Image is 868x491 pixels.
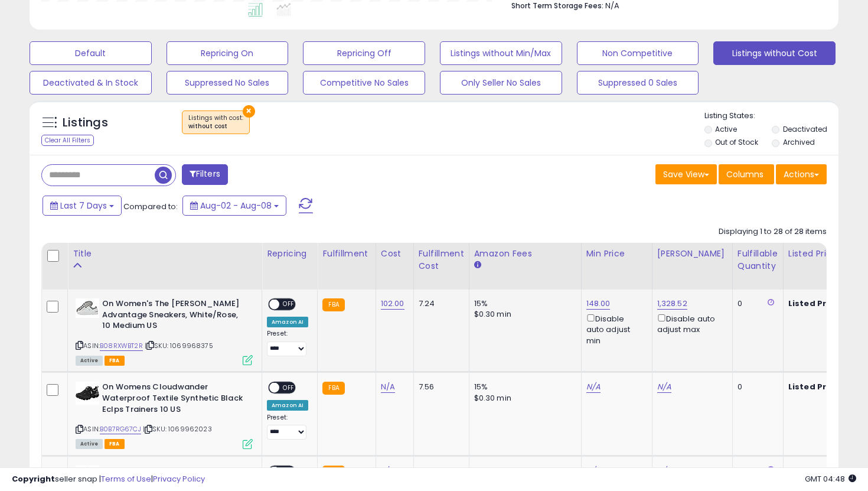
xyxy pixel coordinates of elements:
button: Only Seller No Sales [440,71,562,95]
span: All listings currently available for purchase on Amazon [76,439,103,449]
label: Deactivated [783,124,827,134]
div: $0.30 min [474,309,572,320]
small: FBA [322,298,344,311]
b: On Womens Cloudwander Waterproof Textile Synthetic Black Eclps Trainers 10 US [102,382,246,418]
button: Listings without Min/Max [440,41,562,65]
div: ASIN: [76,298,253,364]
button: Listings without Cost [713,41,836,65]
b: Listed Price: [788,381,842,392]
span: Aug-02 - Aug-08 [200,200,272,212]
a: N/A [657,381,671,393]
a: 148.00 [586,298,611,310]
div: 15% [474,382,572,392]
button: Non Competitive [577,41,699,65]
span: Listings with cost : [188,113,243,131]
strong: Copyright [12,473,55,485]
div: seller snap | | [12,474,205,485]
a: Terms of Use [101,473,151,485]
button: Columns [719,164,774,184]
span: | SKU: 1069968375 [145,341,213,350]
b: Listed Price: [788,298,842,309]
div: $0.30 min [474,393,572,404]
div: Preset: [267,330,308,356]
div: 0 [738,298,774,309]
div: Amazon AI [267,400,308,411]
span: Last 7 Days [60,200,107,212]
div: 15% [474,298,572,309]
a: N/A [381,381,395,393]
b: On Women's The [PERSON_NAME] Advantage Sneakers, White/Rose, 10 Medium US [102,298,246,334]
div: Disable auto adjust min [586,312,643,346]
div: Preset: [267,414,308,440]
h5: Listings [63,115,108,131]
button: Save View [655,164,717,184]
span: FBA [105,356,125,366]
div: Fulfillable Quantity [738,248,778,272]
img: 316k2ceckkL._SL40_.jpg [76,382,99,405]
div: [PERSON_NAME] [657,248,727,260]
span: 2025-08-16 04:48 GMT [805,473,856,485]
span: Columns [726,168,763,180]
div: Fulfillment [322,248,370,260]
button: Default [30,41,152,65]
button: Deactivated & In Stock [30,71,152,95]
button: Repricing Off [303,41,425,65]
button: Last 7 Days [43,196,122,216]
button: × [243,105,255,118]
div: Displaying 1 to 28 of 28 items [719,226,827,238]
div: Repricing [267,248,312,260]
small: Amazon Fees. [474,260,481,271]
div: Clear All Filters [41,135,94,146]
div: Min Price [586,248,647,260]
span: OFF [279,300,298,310]
button: Aug-02 - Aug-08 [182,196,286,216]
button: Suppressed 0 Sales [577,71,699,95]
a: 102.00 [381,298,404,310]
a: B0B7RG67CJ [100,424,141,434]
span: | SKU: 1069962023 [143,424,212,434]
button: Suppressed No Sales [167,71,289,95]
a: B08RXWBT2R [100,341,143,351]
a: N/A [586,381,601,393]
a: Privacy Policy [153,473,205,485]
div: 0 [738,382,774,392]
span: Compared to: [123,201,178,212]
a: 1,328.52 [657,298,687,310]
div: Fulfillment Cost [419,248,464,272]
div: Amazon Fees [474,248,576,260]
label: Active [715,124,737,134]
div: Amazon AI [267,317,308,327]
div: Title [73,248,257,260]
div: Cost [381,248,409,260]
div: without cost [188,122,243,131]
span: FBA [105,439,125,449]
p: Listing States: [704,110,839,122]
img: 41lNnoAYwcL._SL40_.jpg [76,298,99,318]
label: Archived [783,137,815,147]
button: Repricing On [167,41,289,65]
div: ASIN: [76,382,253,447]
b: Short Term Storage Fees: [511,1,603,11]
span: All listings currently available for purchase on Amazon [76,356,103,366]
div: Disable auto adjust max [657,312,723,335]
span: OFF [279,383,298,393]
div: 7.56 [419,382,460,392]
small: FBA [322,382,344,395]
button: Filters [182,164,228,185]
label: Out of Stock [715,137,758,147]
button: Actions [776,164,827,184]
button: Competitive No Sales [303,71,425,95]
div: 7.24 [419,298,460,309]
